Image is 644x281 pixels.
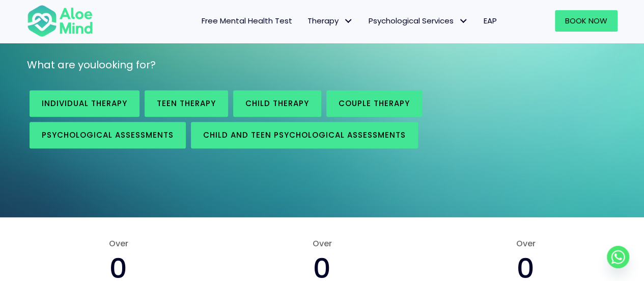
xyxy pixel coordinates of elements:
a: EAP [476,10,505,32]
span: What are you [27,58,96,72]
span: Psychological Services [369,15,468,26]
a: Teen Therapy [145,90,228,117]
span: EAP [484,15,497,26]
a: Free Mental Health Test [194,10,300,32]
a: TherapyTherapy: submenu [300,10,361,32]
span: Over [27,238,210,249]
a: Psychological ServicesPsychological Services: submenu [361,10,476,32]
span: looking for? [96,58,156,72]
img: Aloe mind Logo [27,4,93,38]
a: Couple therapy [326,90,422,117]
a: Book Now [555,10,618,32]
span: Therapy [307,15,353,26]
nav: Menu [106,10,505,32]
a: Psychological assessments [30,122,186,148]
span: Child Therapy [245,98,309,109]
span: Teen Therapy [157,98,216,109]
span: Therapy: submenu [341,14,356,29]
span: Book Now [565,15,607,26]
a: Child Therapy [233,90,321,117]
a: Child and Teen Psychological assessments [191,122,418,148]
a: Individual therapy [30,90,139,117]
a: Whatsapp [607,246,629,268]
span: Individual therapy [42,98,127,109]
span: Couple therapy [339,98,410,109]
span: Psychological assessments [42,130,174,140]
span: Over [434,238,617,249]
span: Over [230,238,413,249]
span: Free Mental Health Test [202,15,292,26]
span: Child and Teen Psychological assessments [203,130,406,140]
span: Psychological Services: submenu [456,14,471,29]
